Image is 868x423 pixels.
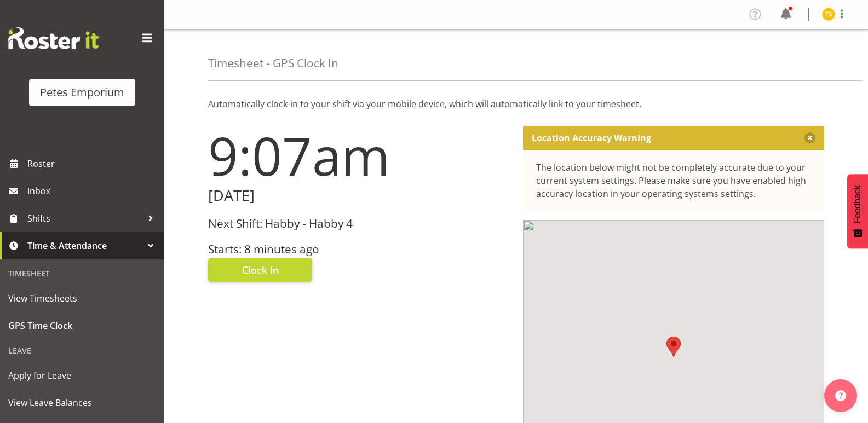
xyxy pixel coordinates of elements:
h3: Next Shift: Habby - Habby 4 [208,217,510,230]
p: Location Accuracy Warning [532,132,651,143]
span: Shifts [27,210,142,227]
a: GPS Time Clock [3,312,162,339]
span: GPS Time Clock [8,317,156,334]
div: Leave [3,339,162,362]
h3: Starts: 8 minutes ago [208,243,510,256]
div: The location below might not be completely accurate due to your current system settings. Please m... [536,161,812,200]
div: Timesheet [3,262,162,285]
button: Clock In [208,258,312,282]
img: help-xxl-2.png [835,390,846,401]
img: tamara-straker11292.jpg [822,8,835,21]
a: Apply for Leave [3,362,162,389]
button: Feedback - Show survey [847,174,868,248]
span: View Leave Balances [8,395,156,411]
div: Petes Emporium [40,84,124,101]
span: Apply for Leave [8,367,156,384]
h4: Timesheet - GPS Clock In [208,57,338,69]
h2: [DATE] [208,187,510,204]
a: View Timesheets [3,285,162,312]
span: View Timesheets [8,290,156,306]
p: Automatically clock-in to your shift via your mobile device, which will automatically link to you... [208,97,824,111]
span: Time & Attendance [27,237,142,254]
a: View Leave Balances [3,389,162,416]
span: Feedback [853,185,863,223]
span: Roster [27,155,159,172]
button: Close message [804,132,815,143]
h1: 9:07am [208,126,510,185]
span: Inbox [27,183,159,199]
img: Rosterit website logo [8,27,99,49]
span: Clock In [242,263,279,277]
